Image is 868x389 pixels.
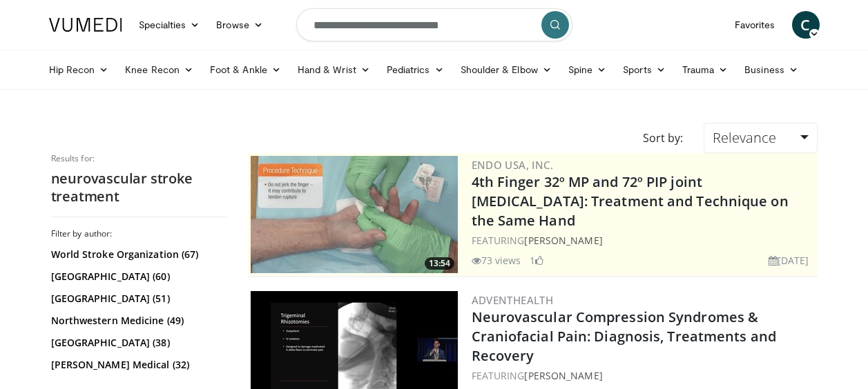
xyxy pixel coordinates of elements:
[41,56,117,83] a: Hip Recon
[51,170,227,206] h2: neurovascular stroke treatment
[51,358,224,372] a: [PERSON_NAME] Medical (32)
[530,253,543,268] li: 1
[769,253,809,268] li: [DATE]
[472,308,776,365] a: Neurovascular Compression Syndromes & Craniofacial Pain: Diagnosis, Treatments and Recovery
[51,153,227,164] p: Results for:
[49,18,122,32] img: VuMedi Logo
[425,257,454,270] span: 13:54
[472,368,815,383] div: FEATURING
[792,11,820,39] a: C
[452,56,560,83] a: Shoulder & Elbow
[736,56,807,83] a: Business
[633,123,693,153] div: Sort by:
[51,228,227,239] h3: Filter by author:
[472,158,554,172] a: Endo USA, Inc.
[378,56,452,83] a: Pediatrics
[524,234,602,247] a: [PERSON_NAME]
[524,369,602,382] a: [PERSON_NAME]
[472,253,521,268] li: 73 views
[251,156,458,273] img: df76da42-88e9-456c-9474-e630a7cc5d98.300x170_q85_crop-smart_upscale.jpg
[51,248,224,261] a: World Stroke Organization (67)
[615,56,674,83] a: Sports
[713,128,776,147] span: Relevance
[674,56,737,83] a: Trauma
[472,293,554,307] a: AdventHealth
[51,270,224,283] a: [GEOGRAPHIC_DATA] (60)
[726,11,784,39] a: Favorites
[51,336,224,350] a: [GEOGRAPHIC_DATA] (38)
[208,11,271,39] a: Browse
[289,56,378,83] a: Hand & Wrist
[296,8,572,41] input: Search topics, interventions
[472,172,789,230] a: 4th Finger 32º MP and 72º PIP joint [MEDICAL_DATA]: Treatment and Technique on the Same Hand
[51,314,224,328] a: Northwestern Medicine (49)
[704,123,817,153] a: Relevance
[202,56,289,83] a: Foot & Ankle
[131,11,209,39] a: Specialties
[251,156,458,273] a: 13:54
[117,56,202,83] a: Knee Recon
[560,56,615,83] a: Spine
[472,233,815,248] div: FEATURING
[51,292,224,306] a: [GEOGRAPHIC_DATA] (51)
